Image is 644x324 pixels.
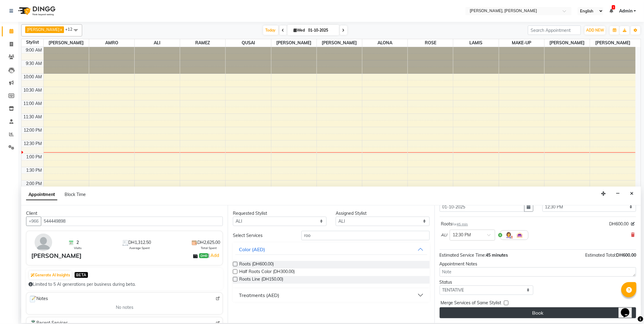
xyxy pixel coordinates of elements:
[619,8,632,14] span: Admin
[26,189,57,200] span: Appointment
[336,210,429,217] div: Assigned Stylist
[135,39,180,47] span: ALI
[59,27,62,32] a: x
[25,60,43,67] div: 9:30 AM
[25,154,43,160] div: 1:00 PM
[129,246,150,250] span: Average Spent
[271,39,317,47] span: [PERSON_NAME]
[239,276,283,284] span: Roots Line (DH150.00)
[26,217,41,226] button: +966
[180,39,225,47] span: RAMEZ
[26,210,223,217] div: Client
[627,189,636,198] button: Close
[441,300,501,307] span: Merge Services of Same Stylist
[619,300,638,318] iframe: chat widget
[585,26,605,35] button: ADD NEW
[208,252,220,259] span: |
[25,167,43,174] div: 1:30 PM
[89,39,134,47] span: AMRO
[440,261,636,267] div: Appointment Notes
[77,239,79,246] span: 2
[585,252,616,258] span: Estimated Total:
[441,221,468,227] div: Roots
[301,231,429,240] input: Search by service name
[317,39,362,47] span: [PERSON_NAME]
[41,217,223,226] input: Search by Name/Mobile/Email/Code
[616,252,636,258] span: DH600.00
[362,39,408,47] span: ALONA
[440,279,533,285] div: Status
[440,252,486,258] span: Estimated Service Time:
[499,39,544,47] span: MAKE-UP
[233,210,327,217] div: Requested Stylist
[505,231,512,239] img: Hairdresser.png
[29,295,48,303] span: Notes
[609,8,613,14] a: 1
[116,304,133,311] span: No notes
[239,292,279,299] div: Treatments (AED)
[590,39,636,47] span: [PERSON_NAME]
[609,221,629,227] span: DH600.00
[453,222,468,226] small: for
[586,28,604,32] span: ADD NEW
[25,47,43,53] div: 9:00 AM
[226,39,271,47] span: QUSAI
[235,244,427,255] button: Color (AED)
[199,253,208,258] span: DH0
[35,234,52,251] img: avatar
[486,252,508,258] span: 45 minutes
[22,100,43,107] div: 11:00 AM
[545,39,590,47] span: [PERSON_NAME]
[408,39,453,47] span: ROSE
[197,239,220,246] span: DH2,625.00
[74,246,82,250] span: Visits
[23,140,43,147] div: 12:30 PM
[22,114,43,120] div: 11:30 AM
[631,222,635,226] i: Edit price
[201,246,217,250] span: Total Spent
[22,87,43,93] div: 10:30 AM
[263,25,278,35] span: Today
[29,281,220,288] div: Limited to 5 AI generations per business during beta.
[65,27,77,32] span: +12
[235,290,427,301] button: Treatments (AED)
[22,74,43,80] div: 10:00 AM
[292,28,307,32] span: Wed
[25,181,43,187] div: 2:00 PM
[307,26,337,35] input: 2025-10-01
[15,2,57,19] img: logo
[31,251,82,260] div: [PERSON_NAME]
[228,232,297,239] div: Select Services
[440,307,636,318] button: Book
[239,268,295,276] span: Half Roots Color (DH300.00)
[65,192,86,197] span: Block Time
[453,39,498,47] span: LAMIS
[516,231,523,239] img: Interior.png
[239,261,274,268] span: Roots (DH600.00)
[612,5,615,9] span: 1
[441,232,447,238] span: ALI
[75,272,88,278] span: BETA
[44,39,89,47] span: [PERSON_NAME]
[528,25,581,35] input: Search Appointment
[239,246,265,253] div: Color (AED)
[29,271,72,279] button: Generate AI Insights
[27,27,59,32] span: [PERSON_NAME]
[128,239,151,246] span: DH1,312.50
[22,39,43,46] div: Stylist
[440,202,525,212] input: yyyy-mm-dd
[457,222,468,226] span: 45 min
[210,252,220,259] a: Add
[23,127,43,133] div: 12:00 PM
